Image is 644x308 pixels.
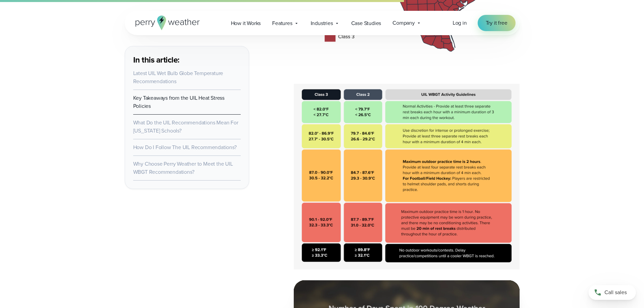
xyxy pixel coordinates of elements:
span: Try it free [486,19,507,27]
a: What Do the UIL Recommendations Mean For [US_STATE] Schools? [133,119,238,135]
a: Latest UIL Wet Bulb Globe Temperature Recommendations [133,69,223,85]
a: Why Choose Perry Weather to Meet the UIL WBGT Recommendations? [133,160,233,176]
a: How Do I Follow The UIL Recommendations? [133,143,237,151]
span: Company [392,19,415,27]
span: Case Studies [351,19,381,27]
h3: In this article: [133,54,241,65]
span: Industries [311,19,333,27]
span: Features [272,19,292,27]
a: Try it free [478,15,516,31]
a: How it Works [225,16,267,30]
a: Case Studies [345,16,387,30]
img: UIL WBGT Guidelines texas state weather policies [294,84,520,269]
a: Key Takeaways from the UIL Heat Stress Policies [133,94,224,110]
a: Call sales [589,285,636,300]
span: How it Works [231,19,261,27]
a: Log in [453,19,467,27]
span: Call sales [604,288,627,297]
